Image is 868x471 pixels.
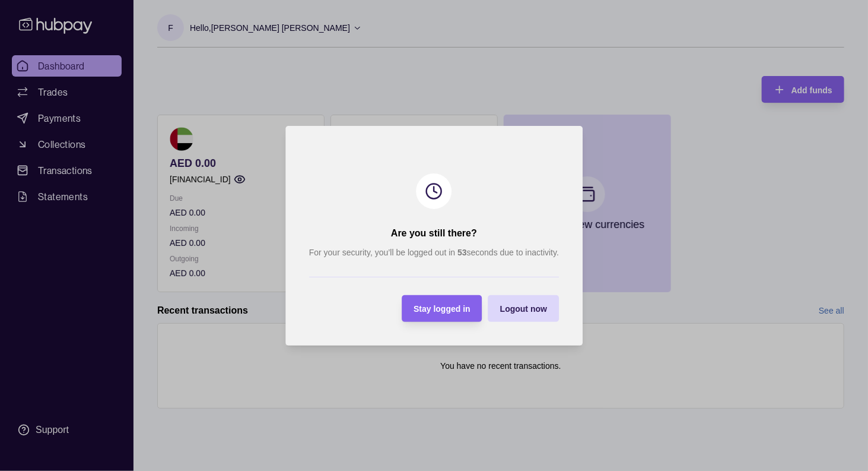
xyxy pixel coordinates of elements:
button: Logout now [488,295,559,322]
strong: 53 [457,248,467,257]
span: Stay logged in [414,304,470,314]
span: Logout now [500,304,547,314]
button: Stay logged in [402,295,482,322]
h2: Are you still there? [391,227,477,240]
p: For your security, you’ll be logged out in seconds due to inactivity. [309,246,559,259]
